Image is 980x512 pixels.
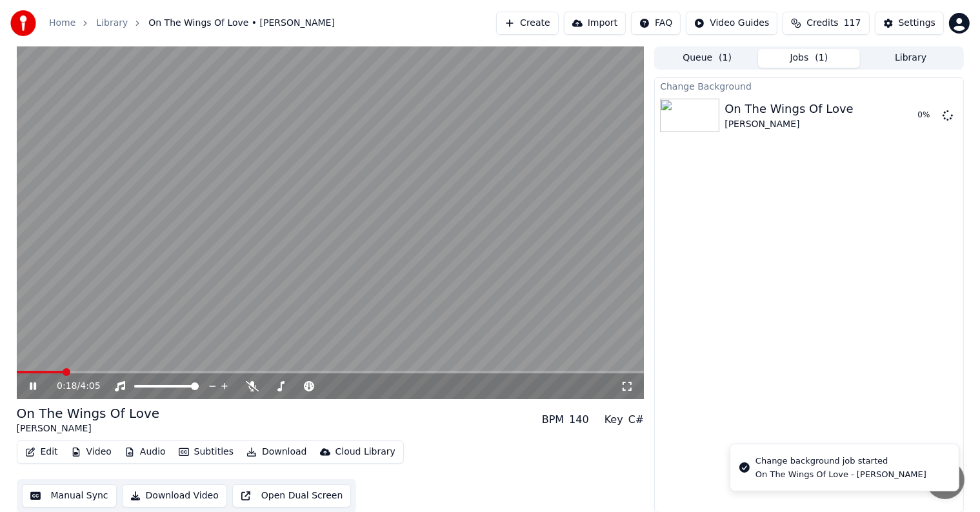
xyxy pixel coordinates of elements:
span: On The Wings Of Love • [PERSON_NAME] [148,17,335,30]
img: youka [10,10,36,36]
button: Open Dual Screen [232,484,352,507]
button: Settings [875,12,944,35]
div: [PERSON_NAME] [725,118,854,131]
div: C# [628,412,645,428]
button: Create [496,12,559,35]
button: Credits117 [783,12,869,35]
button: Subtitles [174,443,239,461]
a: Home [49,17,75,30]
button: Jobs [758,49,860,68]
div: Change Background [655,78,963,94]
div: / [57,380,88,393]
span: Credits [806,17,838,30]
span: 4:05 [80,380,100,393]
button: FAQ [631,12,681,35]
button: Edit [20,443,63,461]
div: On The Wings Of Love [17,404,160,422]
button: Download Video [122,484,227,507]
button: Audio [119,443,171,461]
div: 0 % [918,110,937,121]
div: 140 [569,412,589,428]
a: Library [96,17,128,30]
div: Settings [899,17,935,30]
button: Queue [656,49,758,68]
button: Download [241,443,312,461]
span: 117 [844,17,861,30]
nav: breadcrumb [49,17,335,30]
div: Change background job started [755,455,926,468]
button: Video [66,443,117,461]
div: Cloud Library [335,446,395,458]
button: Library [860,49,962,68]
span: ( 1 ) [719,52,732,64]
button: Import [564,12,626,35]
div: [PERSON_NAME] [17,422,160,435]
div: On The Wings Of Love - [PERSON_NAME] [755,469,926,480]
button: Video Guides [686,12,777,35]
button: Manual Sync [22,484,117,507]
div: Key [605,412,623,428]
span: ( 1 ) [815,52,828,64]
div: BPM [542,412,564,428]
span: 0:18 [57,380,77,393]
div: On The Wings Of Love [725,100,854,118]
